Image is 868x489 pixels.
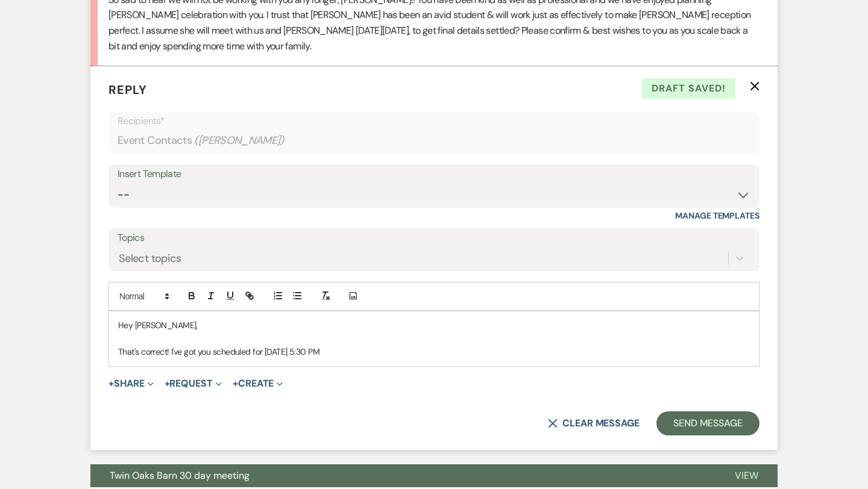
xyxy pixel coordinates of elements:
button: Send Message [656,411,759,435]
span: + [108,379,114,388]
span: ( [PERSON_NAME] ) [194,132,285,149]
p: That's correct! I've got you scheduled for [DATE] 5:30 PM [118,345,750,358]
label: Topics [118,229,750,247]
span: Draft saved! [642,78,735,99]
button: Share [108,379,154,388]
button: Twin Oaks Barn 30 day meeting [90,464,715,487]
span: + [165,379,170,388]
span: + [233,379,238,388]
span: View [735,469,758,482]
span: Twin Oaks Barn 30 day meeting [110,469,250,482]
p: Recipients* [118,113,750,129]
span: Reply [108,82,147,98]
button: View [715,464,778,487]
div: Select topics [119,250,181,266]
p: Hey [PERSON_NAME], [118,319,750,332]
div: Insert Template [118,166,750,183]
button: Request [165,379,222,388]
button: Create [233,379,283,388]
a: Manage Templates [675,210,759,221]
button: Clear message [548,419,640,428]
div: Event Contacts [118,129,750,152]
